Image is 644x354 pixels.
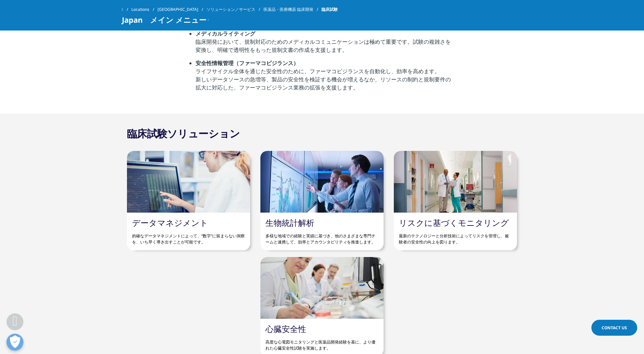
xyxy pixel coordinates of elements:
span: Japan メイン メニュー [122,16,206,24]
a: [GEOGRAPHIC_DATA] [158,3,206,16]
a: 医薬品・医療機器 臨床開発 [263,3,321,16]
a: 生物統計解析 [265,217,314,228]
h2: 臨床試験ソリューション [127,127,240,140]
a: Locations [131,3,158,16]
span: Contact Us [602,325,627,331]
a: 心臓安全性 [265,323,306,334]
strong: メディカルライティング [196,30,255,37]
p: 最新のテクノロジーと分析技術によってリスクを管理し、被験者の安全性の向上を図ります。 [399,228,512,245]
p: 的確なデータマネジメントによって、“数字”に留まらない洞察を、いち早く導き出すことが可能です。 [132,228,245,245]
a: Contact Us [591,320,637,336]
li: 臨床開発において、規制対応のためのメディカルコミュニケーションは極めて重要です。試験の複雑さを変換し、明確で透明性をもった規制文書の作成を支援します。 [196,29,455,59]
span: 臨床試験 [321,3,338,16]
a: リスクに基づくモニタリング [399,217,509,228]
p: 多様な地域での経験と実績に基づき、他のさまざまな専門チームと連携して、効率とアカウンタビリティを推進します。 [265,228,379,245]
a: ソリューション／サービス [206,3,263,16]
a: データマネジメント [132,217,208,228]
p: 高度な心電図モニタリングと医薬品開発経験を基に、より優れた心臓安全性試験を実施します。 [265,334,379,351]
button: 優先設定センターを開く [6,334,23,351]
li: ライフサイクル全体を通じた安全性のために、ファーマコビジランスを自動化し、効率を高めます。 新しいデータソースの急増等、製品の安全性を検証する機会が増えるなか、リソースの制約と規制要件の拡大に対... [196,59,455,97]
strong: 安全性情報管理（ファーマコビジランス） [196,59,299,67]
